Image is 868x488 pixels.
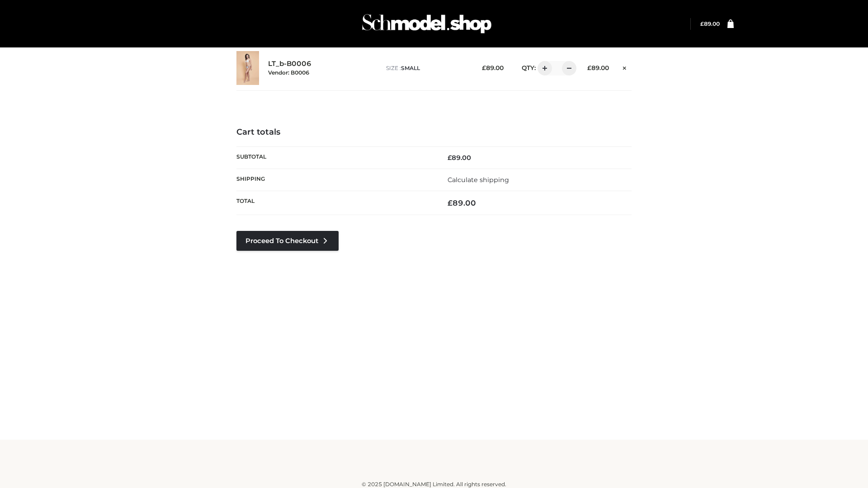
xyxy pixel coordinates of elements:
bdi: 89.00 [587,64,609,71]
bdi: 89.00 [700,20,720,27]
th: Total [236,191,434,215]
img: LT_b-B0006 - SMALL [236,51,259,85]
a: £89.00 [700,20,720,27]
bdi: 89.00 [482,64,504,71]
h4: Cart totals [236,127,632,137]
div: QTY: [513,61,573,75]
span: £ [448,198,453,207]
bdi: 89.00 [448,154,471,162]
a: Calculate shipping [448,176,509,184]
span: £ [700,20,704,27]
th: Shipping [236,169,434,191]
span: £ [482,64,486,71]
bdi: 89.00 [448,198,476,207]
span: £ [448,154,452,162]
span: SMALL [401,65,420,71]
a: Proceed to Checkout [236,231,339,251]
th: Subtotal [236,146,434,169]
a: Remove this item [618,61,632,73]
small: Vendor: B0006 [268,69,309,76]
a: LT_b-B0006 [268,60,311,68]
p: size : [386,64,468,72]
img: Schmodel Admin 964 [359,6,495,42]
span: £ [587,64,591,71]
